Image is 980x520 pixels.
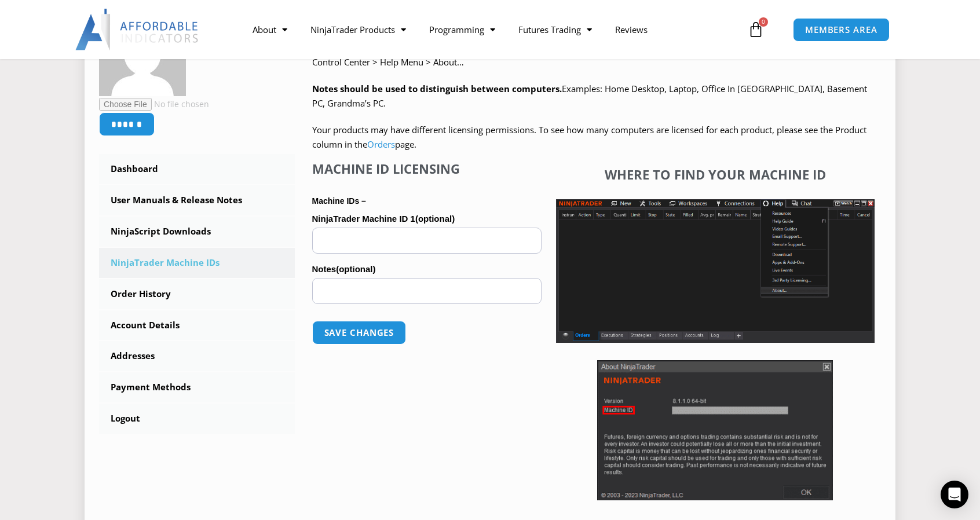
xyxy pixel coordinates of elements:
[99,372,295,402] a: Payment Methods
[99,404,295,434] a: Logout
[597,360,833,500] img: Screenshot 2025-01-17 114931 | Affordable Indicators – NinjaTrader
[99,185,295,215] a: User Manuals & Release Notes
[941,481,968,508] div: Open Intercom Messenger
[418,16,507,43] a: Programming
[241,16,299,43] a: About
[604,16,659,43] a: Reviews
[99,217,295,247] a: NinjaScript Downloads
[759,17,768,27] span: 0
[312,124,866,151] span: Your products may have different licensing permissions. To see how many computers are licensed fo...
[312,161,542,176] h4: Machine ID Licensing
[99,279,295,309] a: Order History
[507,16,604,43] a: Futures Trading
[312,83,867,109] span: Examples: Home Desktop, Laptop, Office In [GEOGRAPHIC_DATA], Basement PC, Grandma’s PC.
[99,154,295,434] nav: Account pages
[415,214,455,224] span: (optional)
[730,13,781,46] a: 0
[99,310,295,340] a: Account Details
[75,9,200,50] img: LogoAI | Affordable Indicators – NinjaTrader
[556,167,875,182] h4: Where to find your Machine ID
[312,321,407,345] button: Save changes
[336,264,375,274] span: (optional)
[367,138,395,150] a: Orders
[312,196,366,206] strong: Machine IDs –
[99,154,295,184] a: Dashboard
[299,16,418,43] a: NinjaTrader Products
[99,248,295,278] a: NinjaTrader Machine IDs
[556,199,875,343] img: Screenshot 2025-01-17 1155544 | Affordable Indicators – NinjaTrader
[805,25,877,34] span: MEMBERS AREA
[241,16,745,43] nav: Menu
[312,261,542,278] label: Notes
[312,83,562,94] strong: Notes should be used to distinguish between computers.
[99,341,295,371] a: Addresses
[312,210,542,228] label: NinjaTrader Machine ID 1
[793,18,890,42] a: MEMBERS AREA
